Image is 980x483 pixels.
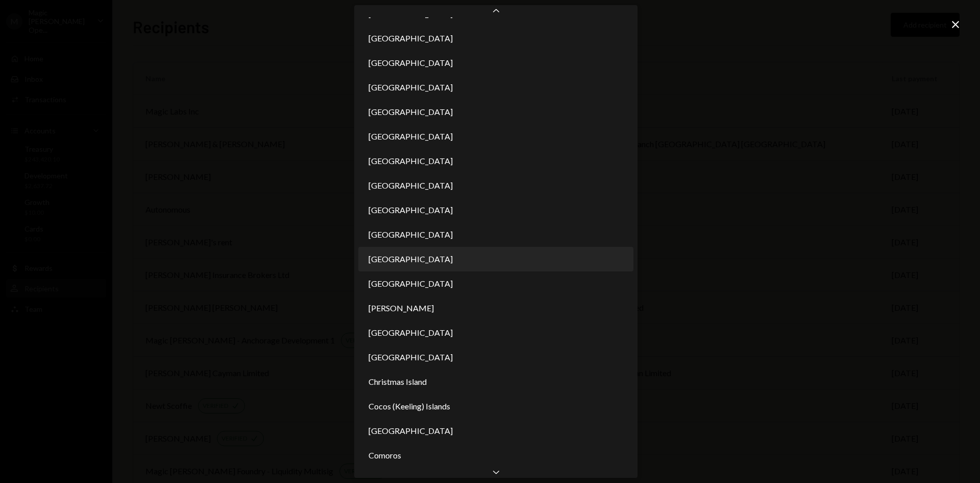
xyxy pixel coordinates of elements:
span: [GEOGRAPHIC_DATA] [369,81,453,94]
span: [GEOGRAPHIC_DATA] [369,57,453,69]
span: [GEOGRAPHIC_DATA] [369,106,453,118]
span: [GEOGRAPHIC_DATA] [369,278,453,290]
span: [GEOGRAPHIC_DATA] [369,130,453,143]
span: [GEOGRAPHIC_DATA] [369,253,453,265]
span: [GEOGRAPHIC_DATA] [369,327,453,339]
span: [GEOGRAPHIC_DATA] [369,155,453,167]
span: [GEOGRAPHIC_DATA] [369,179,453,192]
span: [GEOGRAPHIC_DATA] [369,204,453,216]
span: [GEOGRAPHIC_DATA] [369,32,453,44]
span: Comoros [369,449,401,462]
span: [GEOGRAPHIC_DATA] [369,228,453,241]
span: Christmas Island [369,376,427,388]
span: [GEOGRAPHIC_DATA] [369,351,453,363]
span: [PERSON_NAME] [369,302,434,314]
span: [GEOGRAPHIC_DATA] [369,425,453,437]
span: Cocos (Keeling) Islands [369,400,450,412]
